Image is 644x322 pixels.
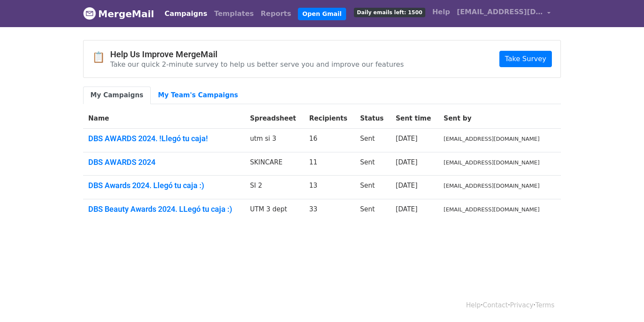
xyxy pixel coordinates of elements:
[88,181,240,190] a: DBS Awards 2024. Llegó tu caja :)
[354,8,425,17] span: Daily emails left: 1500
[245,108,304,129] th: Spreadsheet
[355,176,390,199] td: Sent
[257,5,295,22] a: Reports
[245,176,304,199] td: SI 2
[151,87,245,104] a: My Team's Campaigns
[390,108,438,129] th: Sent time
[92,51,110,64] span: 📋
[355,108,390,129] th: Status
[83,108,245,129] th: Name
[510,301,533,309] a: Privacy
[110,49,404,59] h4: Help Us Improve MergeMail
[304,199,355,222] td: 33
[245,152,304,176] td: SKINCARE
[439,108,550,129] th: Sent by
[483,301,508,309] a: Contact
[444,136,540,142] small: [EMAIL_ADDRESS][DOMAIN_NAME]
[457,7,543,17] span: [EMAIL_ADDRESS][DOMAIN_NAME]
[355,199,390,222] td: Sent
[161,5,211,22] a: Campaigns
[83,5,154,23] a: MergeMail
[444,159,540,166] small: [EMAIL_ADDRESS][DOMAIN_NAME]
[88,158,240,167] a: DBS AWARDS 2024
[355,129,390,152] td: Sent
[396,182,418,189] a: [DATE]
[453,3,554,24] a: [EMAIL_ADDRESS][DOMAIN_NAME]
[466,301,481,309] a: Help
[211,5,257,22] a: Templates
[429,3,453,21] a: Help
[396,135,418,142] a: [DATE]
[298,8,346,20] a: Open Gmail
[444,183,540,189] small: [EMAIL_ADDRESS][DOMAIN_NAME]
[83,87,151,104] a: My Campaigns
[304,129,355,152] td: 16
[536,301,554,309] a: Terms
[88,204,240,214] a: DBS Beauty Awards 2024. LLegó tu caja :)
[444,206,540,213] small: [EMAIL_ADDRESS][DOMAIN_NAME]
[88,134,240,143] a: DBS AWARDS 2024. !Llegó tu caja!
[245,129,304,152] td: utm si 3
[110,60,404,69] p: Take our quick 2-minute survey to help us better serve you and improve our features
[304,152,355,176] td: 11
[245,199,304,222] td: UTM 3 dept
[350,3,429,21] a: Daily emails left: 1500
[355,152,390,176] td: Sent
[499,51,552,67] a: Take Survey
[396,158,418,166] a: [DATE]
[304,176,355,199] td: 13
[396,205,418,213] a: [DATE]
[83,7,96,20] img: MergeMail logo
[304,108,355,129] th: Recipients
